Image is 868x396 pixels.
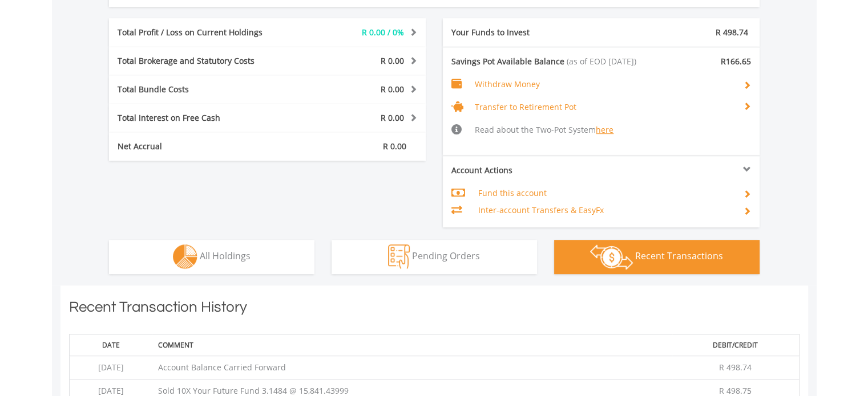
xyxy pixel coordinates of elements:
div: Net Accrual [109,141,294,152]
span: Withdraw Money [475,79,540,89]
span: R 0.00 [383,141,406,152]
h1: Recent Transaction History [69,297,800,322]
span: Pending Orders [412,250,480,262]
div: R166.65 [680,56,760,67]
span: All Holdings [200,250,251,262]
button: Pending Orders [332,240,537,274]
span: Transfer to Retirement Pot [475,101,576,112]
a: here [596,124,613,135]
span: R 498.74 [719,362,752,373]
button: Recent Transactions [554,240,760,274]
span: Recent Transactions [635,250,723,262]
span: R 0.00 [381,55,404,66]
span: R 498.75 [719,385,752,396]
span: Read about the Two-Pot System [475,124,613,135]
th: Comment [152,334,672,356]
td: [DATE] [69,356,152,379]
span: R 0.00 [381,112,404,123]
td: Account Balance Carried Forward [152,356,672,379]
span: R 0.00 / 0% [362,27,404,38]
div: Total Interest on Free Cash [109,112,294,124]
span: (as of EOD [DATE]) [567,56,636,67]
td: Fund this account [478,185,734,202]
img: holdings-wht.png [173,244,197,269]
span: Savings Pot Available Balance [451,56,564,67]
span: R 498.74 [716,27,748,38]
img: transactions-zar-wht.png [590,244,633,270]
div: Account Actions [443,165,601,176]
div: Your Funds to Invest [443,27,601,38]
img: pending_instructions-wht.png [388,244,410,269]
div: Total Brokerage and Statutory Costs [109,55,294,67]
td: Inter-account Transfers & EasyFx [478,202,734,219]
div: Total Bundle Costs [109,84,294,95]
th: Debit/Credit [672,334,799,356]
button: All Holdings [109,240,314,274]
div: Total Profit / Loss on Current Holdings [109,27,294,38]
th: Date [69,334,152,356]
span: R 0.00 [381,84,404,95]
